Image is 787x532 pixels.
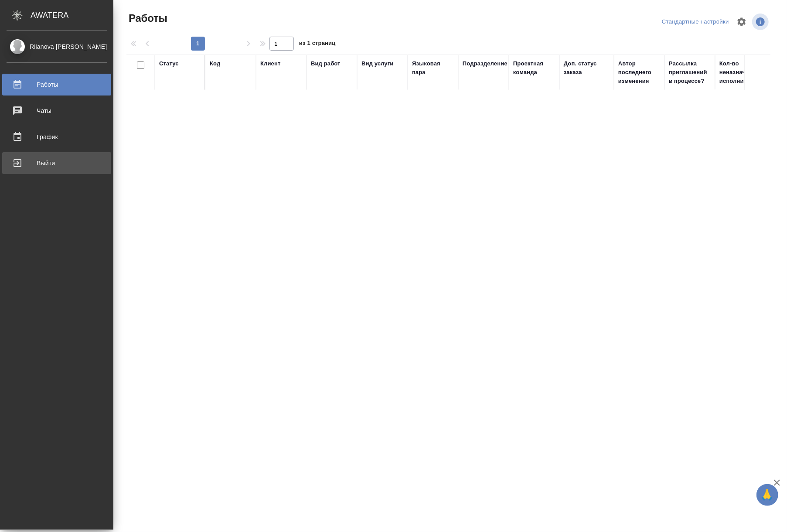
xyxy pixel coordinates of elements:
[412,59,454,77] div: Языковая пара
[618,59,660,85] div: Автор последнего изменения
[719,59,772,85] div: Кол-во неназначенных исполнителей
[760,486,775,504] span: 🙏
[2,100,111,122] a: Чаты
[513,59,555,77] div: Проектная команда
[731,11,752,32] span: Настроить таблицу
[210,59,220,68] div: Код
[159,59,179,68] div: Статус
[2,152,111,174] a: Выйти
[7,42,107,51] div: Riianova [PERSON_NAME]
[311,59,341,68] div: Вид работ
[669,59,711,85] div: Рассылка приглашений в процессе?
[564,59,610,77] div: Доп. статус заказа
[2,74,111,95] a: Работы
[31,7,113,24] div: AWATERA
[463,59,508,68] div: Подразделение
[260,59,280,68] div: Клиент
[660,15,731,29] div: split button
[7,130,107,143] div: График
[126,11,167,25] span: Работы
[2,126,111,148] a: График
[756,484,778,506] button: 🙏
[752,14,770,30] span: Посмотреть информацию
[361,59,394,68] div: Вид услуги
[7,78,107,91] div: Работы
[299,38,336,51] span: из 1 страниц
[7,157,107,170] div: Выйти
[7,104,107,117] div: Чаты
